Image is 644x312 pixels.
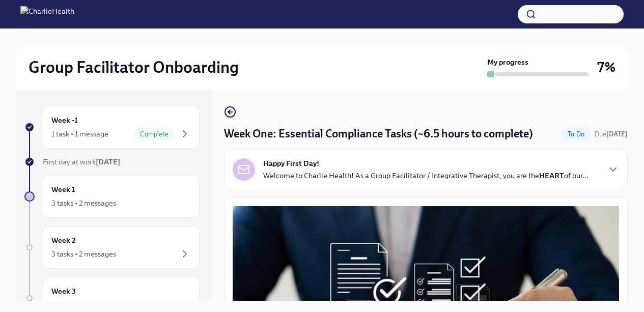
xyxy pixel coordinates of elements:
div: 3 tasks • 2 messages [51,249,116,259]
h4: Week One: Essential Compliance Tasks (~6.5 hours to complete) [224,126,533,141]
span: Due [595,130,628,138]
strong: HEART [539,171,564,180]
span: To Do [562,130,591,138]
div: 1 task • 1 message [51,129,108,139]
span: Complete [134,130,175,138]
img: CharlieHealth [20,6,74,22]
a: Week 13 tasks • 2 messages [24,175,200,218]
h6: Week 2 [51,235,76,246]
h3: 7% [597,58,615,76]
h6: Week -1 [51,115,78,126]
strong: [DATE] [96,157,120,166]
a: Week -11 task • 1 messageComplete [24,106,200,149]
div: 3 tasks • 2 messages [51,198,116,208]
h6: Week 3 [51,286,76,297]
strong: Happy First Day! [263,158,319,168]
a: First day at work[DATE] [24,157,200,167]
span: August 26th, 2025 09:00 [595,129,628,139]
h2: Group Facilitator Onboarding [29,57,239,77]
a: Week 23 tasks • 2 messages [24,226,200,269]
div: 4 tasks • 1 message [51,300,113,310]
span: First day at work [43,157,120,166]
h6: Week 1 [51,184,75,195]
p: Welcome to Charlie Health! As a Group Facilitator / Integrative Therapist, you are the of our... [263,171,589,181]
strong: My progress [487,57,528,67]
strong: [DATE] [606,130,628,138]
